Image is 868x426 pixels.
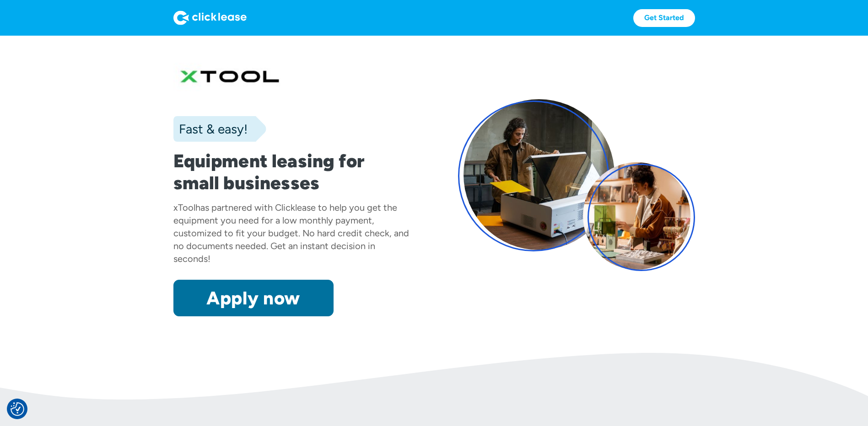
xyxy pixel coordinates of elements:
[173,202,195,213] div: xTool
[173,11,247,25] img: Logo
[11,402,24,416] button: Consent Preferences
[173,120,248,138] div: Fast & easy!
[173,202,409,264] div: has partnered with Clicklease to help you get the equipment you need for a low monthly payment, c...
[173,280,334,316] a: Apply now
[11,402,24,416] img: Revisit consent button
[633,9,695,27] a: Get Started
[173,150,410,194] h1: Equipment leasing for small businesses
